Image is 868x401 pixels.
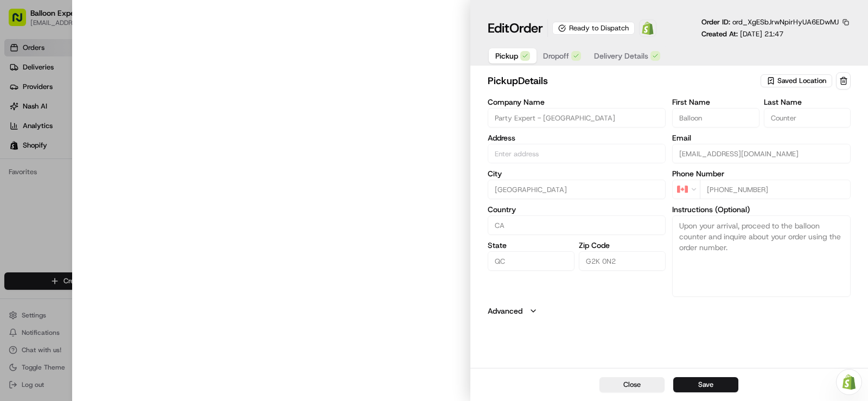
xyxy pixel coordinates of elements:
[672,108,759,128] input: Enter first name
[740,29,783,39] span: [DATE] 21:47
[701,29,783,39] p: Created At:
[701,17,839,27] p: Order ID:
[579,241,666,249] label: Zip Code
[488,251,575,271] input: Enter state
[672,134,851,142] label: Email
[488,305,522,316] label: Advanced
[761,73,834,88] button: Saved Location
[488,206,666,213] label: Country
[594,50,648,61] span: Delivery Details
[488,170,666,177] label: City
[495,50,518,61] span: Pickup
[599,377,665,392] button: Close
[488,73,758,88] h2: pickup Details
[488,20,543,37] h1: Edit
[764,98,851,106] label: Last Name
[764,108,851,128] input: Enter last name
[672,144,851,163] input: Enter email
[543,50,569,61] span: Dropoff
[641,22,654,35] img: Shopify
[488,215,666,235] input: Enter country
[672,215,851,297] textarea: Upon your arrival, proceed to the balloon counter and inquire about your order using the order nu...
[488,180,666,199] input: Enter city
[488,241,575,249] label: State
[700,180,851,199] input: Enter phone number
[732,17,839,27] span: ord_XgESbJrwNpirHyUA6EDwMJ
[488,144,666,163] input: 4825 Pierre-Bertrand Blvd, Suite 100, Québec City, QC G2K 0N2, CA
[672,206,851,213] label: Instructions (Optional)
[488,134,666,142] label: Address
[552,22,635,35] div: Ready to Dispatch
[777,76,826,86] span: Saved Location
[488,305,851,316] button: Advanced
[639,20,656,37] a: Shopify
[488,98,666,106] label: Company Name
[673,377,738,392] button: Save
[672,170,851,177] label: Phone Number
[488,108,666,128] input: Enter company name
[509,20,543,37] span: Order
[579,251,666,271] input: Enter zip code
[672,98,759,106] label: First Name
